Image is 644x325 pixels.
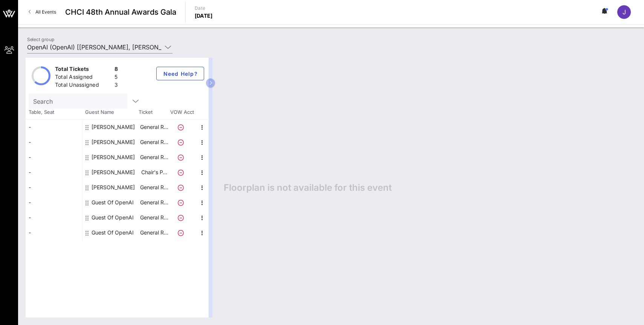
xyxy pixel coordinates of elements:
[24,6,61,18] a: All Events
[55,73,111,83] div: Total Assigned
[139,135,169,150] p: General R…
[139,180,169,195] p: General R…
[139,150,169,165] p: General R…
[139,109,169,116] span: Ticket
[92,180,135,195] div: Mattie Zazueta
[26,195,82,210] div: -
[169,109,195,116] span: VOW Acct
[114,73,118,83] div: 5
[139,165,169,180] p: Chair's P…
[27,37,54,42] label: Select group
[139,120,169,135] p: General R…
[163,71,198,77] span: Need Help?
[139,210,169,225] p: General R…
[26,150,82,165] div: -
[26,165,82,180] div: -
[26,109,82,116] span: Table, Seat
[224,182,392,193] span: Floorplan is not available for this event
[114,81,118,90] div: 3
[65,6,176,18] span: CHCI 48th Annual Awards Gala
[55,65,111,75] div: Total Tickets
[92,150,135,165] div: Luis Sante
[26,135,82,150] div: -
[82,109,139,116] span: Guest Name
[35,9,56,15] span: All Events
[114,65,118,75] div: 8
[26,225,82,240] div: -
[26,180,82,195] div: -
[92,225,134,240] div: Guest Of OpenAI
[92,165,135,180] div: Marisa Moret
[156,67,204,80] button: Need Help?
[92,195,134,210] div: Guest Of OpenAI
[623,8,626,16] span: J
[195,12,213,20] p: [DATE]
[139,195,169,210] p: General R…
[92,120,135,135] div: Claudia Fischer
[195,5,213,12] p: Date
[26,210,82,225] div: -
[55,81,111,90] div: Total Unassigned
[617,5,631,19] div: J
[139,225,169,240] p: General R…
[92,210,134,225] div: Guest Of OpenAI
[92,135,135,150] div: Felipe Millon
[26,120,82,135] div: -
